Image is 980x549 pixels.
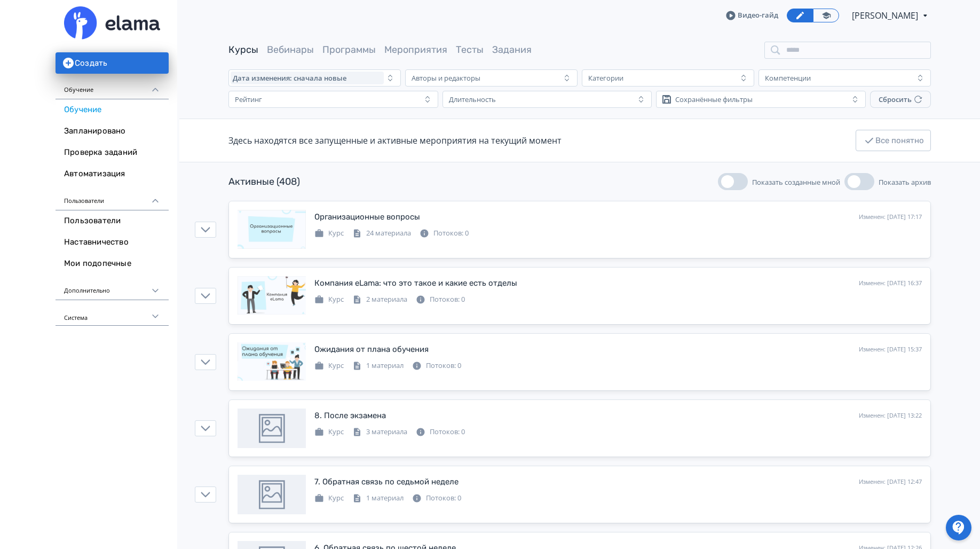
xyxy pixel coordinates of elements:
a: Проверка заданий [56,142,169,163]
a: Программы [322,44,376,56]
button: Компетенции [758,69,931,87]
div: Авторы и редакторы [412,74,480,82]
div: 3 материала [352,427,407,437]
a: Переключиться в режим ученика [813,9,839,22]
button: Длительность [442,91,652,108]
span: Александра Чапля [852,9,920,22]
div: Активные (408) [228,175,300,189]
a: Пользователи [56,210,169,232]
div: 8. После экзамена [314,410,386,422]
a: Задания [492,44,532,56]
button: Авторы и редакторы [405,69,578,87]
button: Категории [582,69,754,87]
div: Организационные вопросы [314,211,420,223]
div: Курс [314,294,344,305]
a: Видео-гайд [726,10,778,21]
a: Запланировано [56,121,169,142]
div: Потоков: 0 [416,427,465,437]
div: Здесь находятся все запущенные и активные мероприятия на текущий момент [228,134,562,147]
span: Показать архив [879,177,931,187]
div: 24 материала [352,228,411,239]
div: 2 материала [352,294,407,305]
a: Мероприятия [384,44,447,56]
div: Потоков: 0 [416,294,465,305]
div: Курс [314,427,344,437]
div: 7. Обратная связь по седьмой неделе [314,476,459,488]
div: Изменен: [DATE] 15:37 [859,345,922,354]
a: Курсы [228,44,258,56]
div: Курс [314,360,344,371]
div: Система [56,300,169,326]
div: Изменен: [DATE] 12:47 [859,477,922,487]
img: https://files.teachbase.ru/system/account/49446/logo/medium-41563bfb68b138c87ea16aa7a8c83070.png [64,6,160,40]
span: Показать созданные мной [752,177,840,187]
div: Пользователи [56,185,169,210]
button: Сбросить [870,91,931,108]
div: Потоков: 0 [420,228,469,239]
div: Обучение [56,74,169,99]
div: Длительность [449,95,496,104]
div: 1 материал [352,360,404,371]
button: Сохранённые фильтры [656,91,866,108]
button: Дата изменения: сначала новые [228,69,401,87]
div: Курс [314,228,344,239]
a: Мои подопечные [56,253,169,274]
a: Автоматизация [56,163,169,185]
div: Изменен: [DATE] 13:22 [859,411,922,420]
div: Изменен: [DATE] 16:37 [859,279,922,288]
div: Изменен: [DATE] 17:17 [859,213,922,222]
div: Курс [314,493,344,504]
a: Наставничество [56,232,169,253]
div: Рейтинг [235,95,262,104]
button: Все понятно [856,130,931,151]
a: Тесты [456,44,484,56]
button: Рейтинг [228,91,438,108]
div: Компетенции [765,74,811,82]
div: Сохранённые фильтры [675,95,753,104]
div: Потоков: 0 [412,360,461,371]
a: Обучение [56,99,169,121]
a: Вебинары [267,44,314,56]
span: Дата изменения: сначала новые [233,74,346,82]
div: Компания eLama: что это такое и какие есть отделы [314,277,517,289]
div: 1 материал [352,493,404,504]
div: Ожидания от плана обучения [314,343,429,356]
div: Категории [588,74,623,82]
div: Дополнительно [56,274,169,300]
div: Потоков: 0 [412,493,461,504]
button: Создать [56,52,169,74]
